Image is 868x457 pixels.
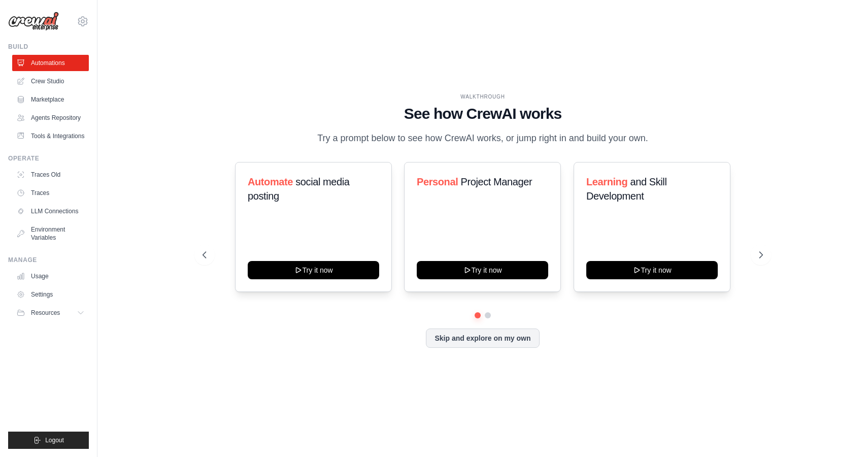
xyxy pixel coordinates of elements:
span: Logout [45,436,64,444]
button: Try it now [417,261,548,279]
a: Traces Old [12,167,89,183]
span: Learning [586,176,627,187]
a: Usage [12,268,89,284]
span: Project Manager [461,176,532,187]
img: Logo [8,12,59,31]
span: Resources [31,309,60,317]
button: Resources [12,305,89,321]
div: Build [8,43,89,51]
button: Logout [8,432,89,449]
a: Marketplace [12,91,89,108]
button: Try it now [586,261,718,279]
span: Automate [248,176,293,187]
div: Manage [8,256,89,264]
a: Environment Variables [12,221,89,246]
span: social media posting [248,176,350,202]
div: WALKTHROUGH [203,93,763,101]
p: Try a prompt below to see how CrewAI works, or jump right in and build your own. [312,131,653,146]
h1: See how CrewAI works [203,105,763,123]
div: Operate [8,154,89,162]
a: LLM Connections [12,203,89,219]
a: Crew Studio [12,73,89,89]
button: Try it now [248,261,379,279]
a: Automations [12,55,89,71]
span: and Skill Development [586,176,666,202]
a: Traces [12,185,89,201]
a: Tools & Integrations [12,128,89,144]
button: Skip and explore on my own [426,329,539,348]
a: Settings [12,286,89,303]
span: Personal [417,176,458,187]
a: Agents Repository [12,110,89,126]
